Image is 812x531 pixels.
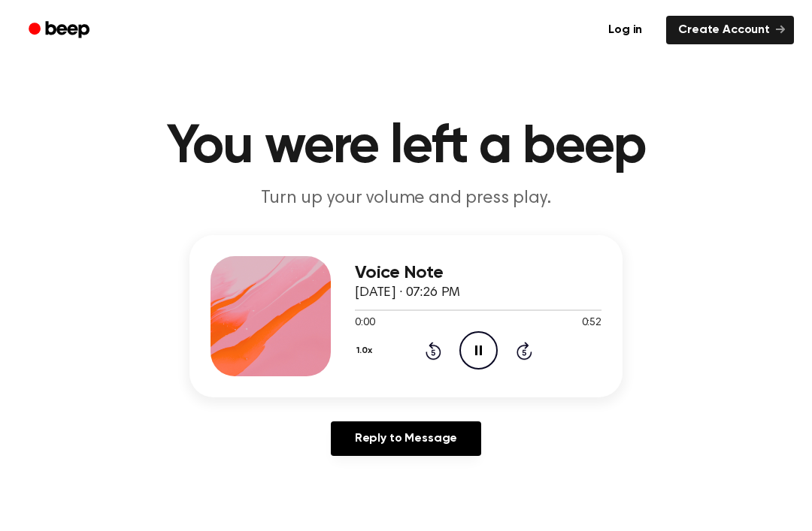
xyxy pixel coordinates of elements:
span: [DATE] · 07:26 PM [355,286,460,300]
h1: You were left a beep [21,120,791,174]
p: Turn up your volume and press play. [117,186,695,211]
a: Log in [593,13,657,47]
span: 0:52 [582,315,601,331]
h3: Voice Note [355,263,601,283]
span: 0:00 [355,315,374,331]
a: Create Account [666,16,794,44]
a: Reply to Message [331,421,481,456]
button: 1.0x [355,338,377,364]
a: Beep [18,16,103,45]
